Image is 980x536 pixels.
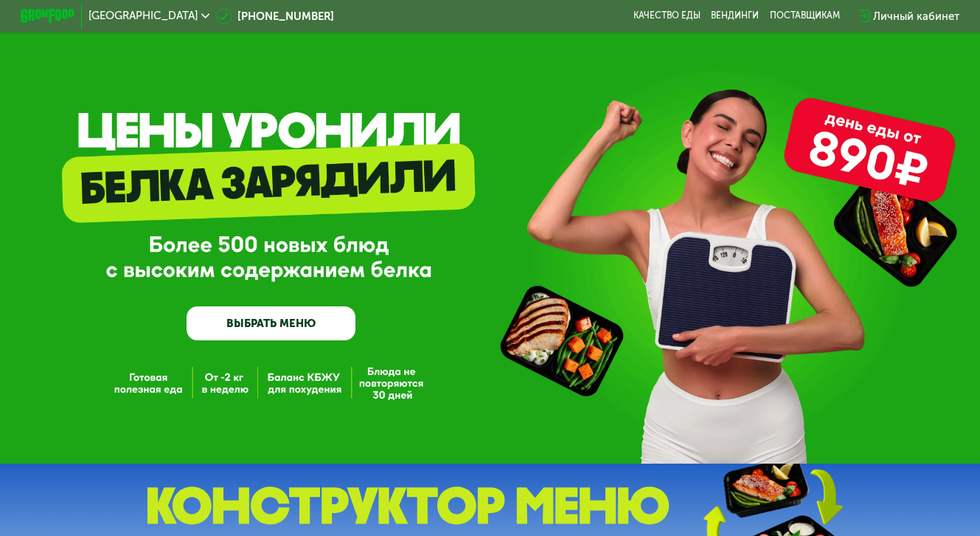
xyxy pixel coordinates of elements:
div: поставщикам [770,10,840,21]
a: [PHONE_NUMBER] [216,8,335,24]
span: [GEOGRAPHIC_DATA] [88,10,198,21]
a: ВЫБРАТЬ МЕНЮ [187,306,356,340]
div: Личный кабинет [873,8,959,24]
a: Вендинги [711,10,759,21]
a: Качество еды [633,10,701,21]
